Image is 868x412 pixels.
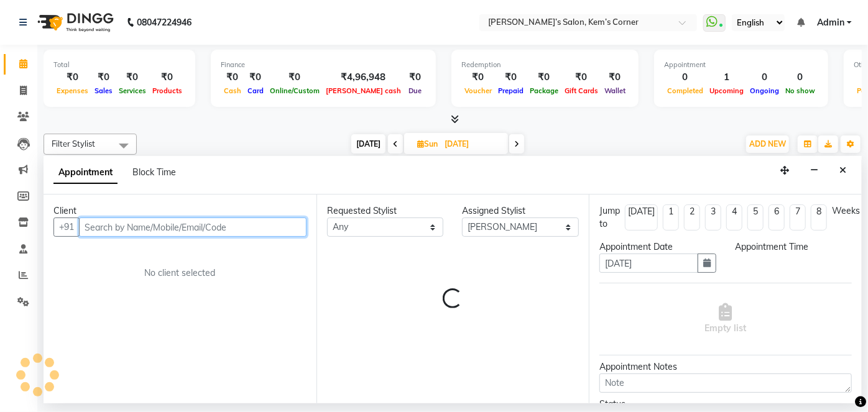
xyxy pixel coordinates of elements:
[149,70,185,85] div: ₹0
[91,70,116,85] div: ₹0
[601,70,629,85] div: ₹0
[561,70,601,85] div: ₹0
[726,204,742,231] li: 4
[404,70,426,85] div: ₹0
[747,86,782,95] span: Ongoing
[832,204,860,217] div: Weeks
[323,70,404,85] div: ₹4,96,948
[52,139,95,149] span: Filter Stylist
[601,86,629,95] span: Wallet
[735,240,852,254] div: Appointment Time
[53,162,118,184] span: Appointment
[561,86,601,95] span: Gift Cards
[221,86,244,95] span: Cash
[53,86,91,95] span: Expenses
[746,135,789,153] button: ADD NEW
[599,398,716,411] div: Status
[599,240,716,254] div: Appointment Date
[599,204,620,231] div: Jump to
[705,303,747,335] span: Empty list
[706,70,747,85] div: 1
[405,86,425,95] span: Due
[267,86,323,95] span: Online/Custom
[221,60,426,70] div: Finance
[351,134,386,153] span: [DATE]
[53,204,307,217] div: Client
[327,204,444,217] div: Requested Stylist
[834,161,852,180] button: Close
[527,86,561,95] span: Package
[527,70,561,85] div: ₹0
[116,86,149,95] span: Services
[221,70,244,85] div: ₹0
[53,217,80,237] button: +91
[461,60,629,70] div: Redemption
[323,86,404,95] span: [PERSON_NAME] cash
[91,86,116,95] span: Sales
[32,5,117,40] img: logo
[132,167,176,178] span: Block Time
[664,70,706,85] div: 0
[79,217,307,237] input: Search by Name/Mobile/Email/Code
[706,86,747,95] span: Upcoming
[663,204,679,231] li: 1
[462,204,579,217] div: Assigned Stylist
[244,86,267,95] span: Card
[495,70,527,85] div: ₹0
[244,70,267,85] div: ₹0
[599,254,698,273] input: yyyy-mm-dd
[83,267,277,280] div: No client selected
[53,70,91,85] div: ₹0
[267,70,323,85] div: ₹0
[782,86,818,95] span: No show
[414,139,441,149] span: Sun
[116,70,149,85] div: ₹0
[769,204,785,231] li: 6
[684,204,700,231] li: 2
[747,204,764,231] li: 5
[441,135,503,153] input: 2025-09-21
[599,360,852,373] div: Appointment Notes
[495,86,527,95] span: Prepaid
[149,86,185,95] span: Products
[811,204,827,231] li: 8
[705,204,721,231] li: 3
[461,86,495,95] span: Voucher
[137,5,192,40] b: 08047224946
[749,139,786,149] span: ADD NEW
[461,70,495,85] div: ₹0
[747,70,782,85] div: 0
[53,60,185,70] div: Total
[628,205,655,218] div: [DATE]
[782,70,818,85] div: 0
[664,86,706,95] span: Completed
[817,16,844,29] span: Admin
[790,204,806,231] li: 7
[664,60,818,70] div: Appointment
